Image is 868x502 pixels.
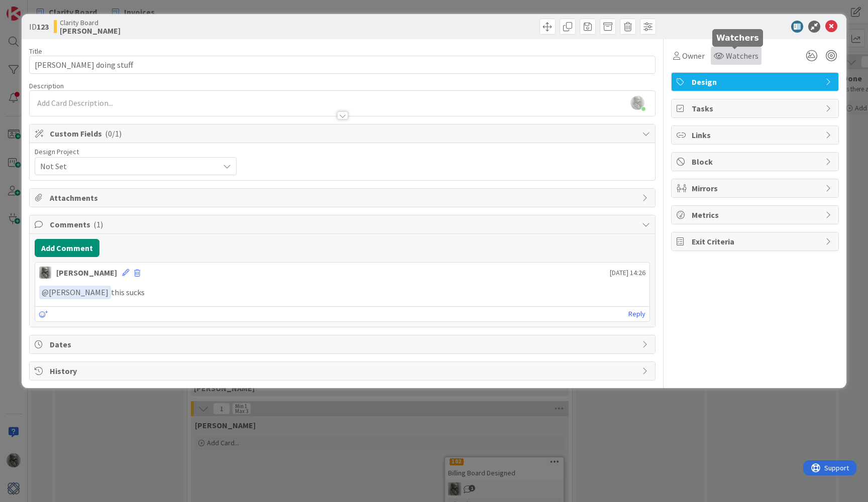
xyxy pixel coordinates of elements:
a: Reply [628,308,645,320]
span: Custom Fields [50,128,637,140]
img: z2ljhaFx2XcmKtHH0XDNUfyWuC31CjDO.png [630,96,644,110]
span: Owner [682,50,705,62]
span: History [50,365,637,377]
span: Attachments [50,192,637,204]
span: Dates [50,338,637,350]
div: [PERSON_NAME] [56,267,117,279]
p: this sucks [39,286,645,299]
img: PA [39,267,51,279]
span: ID [29,21,49,33]
b: 123 [37,22,49,32]
span: ( 0/1 ) [105,129,122,139]
span: Metrics [692,209,820,221]
span: Clarity Board [60,19,121,27]
button: Add Comment [35,239,99,257]
span: Exit Criteria [692,235,820,247]
span: Not Set [40,159,214,173]
h5: Watchers [716,33,759,43]
div: Design Project [35,148,237,155]
span: [DATE] 14:26 [610,268,645,278]
span: Tasks [692,102,820,114]
span: Design [692,76,820,88]
b: [PERSON_NAME] [60,27,121,35]
span: ( 1 ) [93,219,103,229]
span: Comments [50,218,637,230]
span: @ [42,287,49,297]
span: Description [29,81,64,90]
span: Support [21,2,46,14]
span: Block [692,156,820,168]
span: [PERSON_NAME] [42,287,108,297]
span: Mirrors [692,182,820,194]
input: type card name here... [29,56,656,74]
span: Links [692,129,820,141]
span: Watchers [726,50,758,62]
label: Title [29,47,42,56]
